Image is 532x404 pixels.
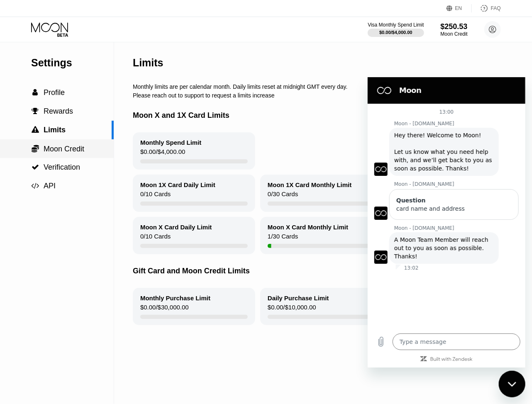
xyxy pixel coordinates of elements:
div: $0.00 / $30,000.00 [140,304,189,315]
div: FAQ [491,5,501,11]
iframe: Messaging window [368,77,525,367]
div: Moon X Card Daily Limit [140,224,212,231]
div: $0.00 / $4,000.00 [140,148,185,159]
span: Verification [44,163,80,171]
div:  [31,163,39,171]
div: 1 / 30 Cards [268,233,298,244]
span:  [33,89,38,96]
span: Rewards [44,107,73,115]
div: Limits [133,57,164,69]
span:  [32,144,39,153]
div:  [31,126,39,134]
div: Settings [31,57,114,69]
span:  [32,182,39,190]
div:  [31,107,39,115]
div: 0 / 30 Cards [268,190,298,202]
div: FAQ [472,4,501,12]
div: Monthly Spend Limit [140,139,202,146]
div: $0.00 / $4,000.00 [379,30,412,35]
div: $250.53 [441,22,468,31]
div: Moon X Card Monthly Limit [268,224,348,231]
div:  [31,144,39,153]
span:  [32,107,39,115]
div: 0 / 10 Cards [140,233,171,244]
div: EN [447,4,472,12]
span:  [32,126,39,134]
div: Daily Purchase Limit [268,294,329,302]
span: API [44,182,56,190]
div: EN [455,5,462,11]
span: Moon Credit [44,145,84,153]
div: Monthly Purchase Limit [140,294,210,302]
div: Moon Credit [441,31,468,37]
span:  [32,163,39,171]
div:  [31,89,39,96]
span: Profile [44,88,65,97]
div: $250.53Moon Credit [441,22,468,37]
div: $0.00 / $10,000.00 [268,304,316,315]
div: Visa Monthly Spend Limit$0.00/$4,000.00 [368,22,424,37]
div: Visa Monthly Spend Limit [368,22,424,28]
div: Moon 1X Card Monthly Limit [268,181,352,188]
div: Moon 1X Card Daily Limit [140,181,215,188]
div:  [31,182,39,190]
div: 0 / 10 Cards [140,190,171,202]
iframe: Button to launch messaging window, conversation in progress [499,371,525,397]
span: Limits [44,126,66,134]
